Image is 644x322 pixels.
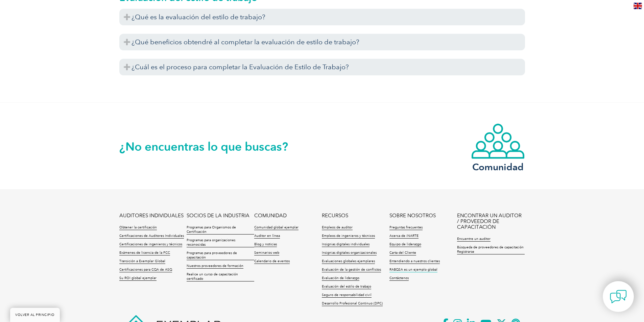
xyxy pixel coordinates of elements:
[254,259,290,264] a: Calendario de eventos
[119,268,172,272] font: Certificaciones para CQA de ASQ
[389,276,409,281] a: Contáctenos
[389,225,423,229] font: Preguntas frecuentes
[322,213,348,219] a: RECURSOS
[610,288,627,305] img: contact-chat.png
[119,268,172,272] a: Certificaciones para CQA de ASQ
[634,3,642,9] img: en
[457,245,524,254] font: Búsqueda de proveedores de capacitación Registrarse
[389,234,419,239] a: Acerca de iNARTE
[457,237,491,242] a: Encuentre un auditor
[132,38,359,46] font: ¿Qué beneficios obtendré al completar la evaluación de estilo de trabajo?
[457,245,525,254] a: Búsqueda de proveedores de capacitación Registrarse
[187,272,254,281] a: Realice un curso de capacitación certificado
[119,213,184,219] a: AUDITORES INDIVIDUALES
[119,140,288,154] font: ¿No encuentras lo que buscas?
[119,251,170,255] font: Exámenes de licencia de la FCC
[187,264,243,268] font: Nuestros proveedores de formación
[322,242,369,246] font: Insignias digitales individuales
[457,213,525,230] a: ENCONTRAR UN AUDITOR / PROVEEDOR DE CAPACITACIÓN
[322,293,372,298] a: Seguro de responsabilidad civil
[471,123,525,159] img: icon-community.webp
[187,238,235,247] font: Programas para organizaciones reconocidas
[389,259,440,264] a: Entendiendo a nuestros clientes
[322,301,383,306] a: Desarrollo Profesional Continuo (DPC)
[389,225,423,230] a: Preguntas frecuentes
[389,242,421,246] font: Equipo de liderazgo
[322,251,377,255] font: Insignias digitales organizacionales
[254,234,280,238] font: Auditor en línea
[119,234,184,238] font: Certificaciones de Auditores Individuales
[119,251,170,255] a: Exámenes de licencia de la FCC
[187,251,237,259] font: Programas para proveedores de capacitación
[187,213,249,219] a: SOCIOS DE LA INDUSTRIA
[254,225,299,229] font: Comunidad global ejemplar
[457,213,522,230] font: ENCONTRAR UN AUDITOR / PROVEEDOR DE CAPACITACIÓN
[10,308,60,322] a: VOLVER AL PRINCIPIO
[132,13,265,21] font: ¿Qué es la evaluación del estilo de trabajo?
[119,242,182,247] a: Certificaciones de ingenieros y técnicos
[322,259,375,264] a: Evaluaciones globales ejemplares
[472,161,524,173] font: Comunidad
[322,284,371,289] font: Evaluación del estilo de trabajo
[254,251,279,255] a: Seminarios web
[119,234,184,239] a: Certificaciones de Auditores Individuales
[254,225,299,230] a: Comunidad global ejemplar
[132,63,349,71] font: ¿Cuál es el proceso para completar la Evaluación de Estilo de Trabajo?
[389,251,416,255] font: Carta del Cliente
[389,234,419,238] font: Acerca de iNARTE
[119,259,165,264] a: Transición a Exemplar Global
[471,123,525,171] a: Comunidad
[322,293,372,297] font: Seguro de responsabilidad civil
[322,225,353,230] a: Empleos de auditor
[187,272,238,281] font: Realice un curso de capacitación certificado
[254,213,287,219] a: COMUNIDAD
[322,276,359,280] font: Evaluación de liderazgo
[187,238,254,247] a: Programas para organizaciones reconocidas
[119,259,165,263] font: Transición a Exemplar Global
[322,301,383,305] font: Desarrollo Profesional Continuo (DPC)
[15,313,55,317] font: VOLVER AL PRINCIPIO
[322,268,381,272] a: Evaluación de la gestión de conflictos
[322,276,359,281] a: Evaluación de liderazgo
[254,234,280,239] a: Auditor en línea
[457,237,491,241] font: Encuentre un auditor
[389,276,409,280] font: Contáctenos
[187,264,243,269] a: Nuestros proveedores de formación
[322,225,353,229] font: Empleos de auditor
[119,276,157,280] font: Su ROI global ejemplar
[389,259,440,263] font: Entendiendo a nuestros clientes
[389,268,437,272] a: RABQSA es un ejemplo global
[322,268,381,272] font: Evaluación de la gestión de conflictos
[187,251,254,260] a: Programas para proveedores de capacitación
[322,234,375,238] font: Empleos de ingenieros y técnicos
[187,225,254,234] a: Programas para Organismos de Certificación
[322,234,375,239] a: Empleos de ingenieros y técnicos
[119,242,182,246] font: Certificaciones de ingenieros y técnicos
[389,242,421,247] a: Equipo de liderazgo
[322,251,377,255] a: Insignias digitales organizacionales
[389,251,416,255] a: Carta del Cliente
[322,259,375,263] font: Evaluaciones globales ejemplares
[254,242,277,247] a: Blog y noticias
[254,242,277,246] font: Blog y noticias
[322,284,371,289] a: Evaluación del estilo de trabajo
[119,225,157,230] a: Obtener la certificación
[119,276,157,281] a: Su ROI global ejemplar
[254,251,279,255] font: Seminarios web
[389,213,436,219] a: SOBRE NOSOTROS
[322,242,369,247] a: Insignias digitales individuales
[187,225,236,234] font: Programas para Organismos de Certificación
[254,259,290,263] font: Calendario de eventos
[389,268,437,272] font: RABQSA es un ejemplo global
[119,225,157,229] font: Obtener la certificación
